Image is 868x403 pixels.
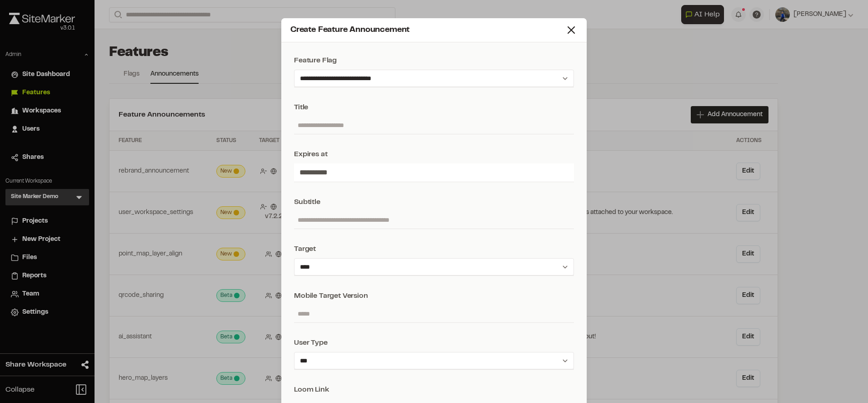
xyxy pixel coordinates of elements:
[294,149,574,160] div: Expires at
[294,291,574,301] div: Mobile Target Version
[294,244,574,255] div: Target
[294,55,574,66] div: Feature Flag
[294,102,574,113] div: Title
[294,197,574,208] div: Subtitle
[294,384,574,395] div: Loom Link
[294,337,574,348] div: User Type
[290,24,565,36] div: Create Feature Announcement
